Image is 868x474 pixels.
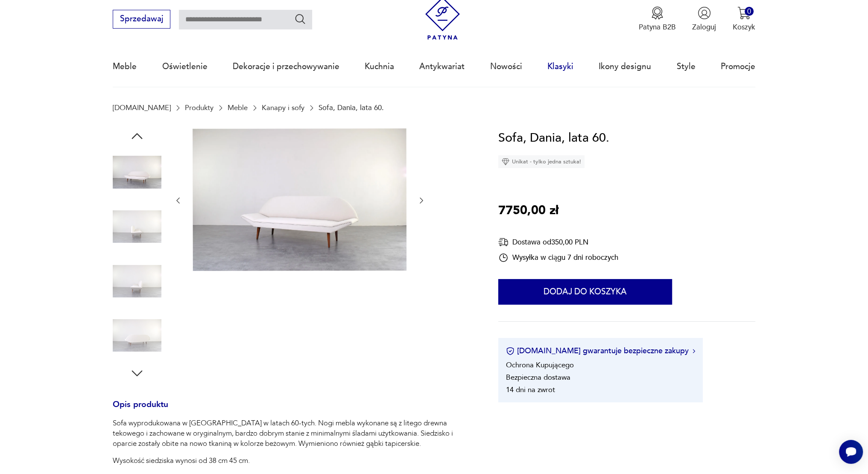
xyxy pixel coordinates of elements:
[193,128,406,271] img: Zdjęcie produktu Sofa, Dania, lata 60.
[498,253,618,263] div: Wysyłka w ciągu 7 dni roboczych
[113,456,473,466] p: Wysokość siedziska wynosi od 38 cm 45 cm.
[498,201,558,221] p: 7750,00 zł
[676,47,695,86] a: Style
[113,104,171,112] a: [DOMAIN_NAME]
[113,10,170,29] button: Sprzedawaj
[498,237,509,247] img: Ikona dostawy
[506,347,514,355] img: Ikona certyfikatu
[506,346,695,356] button: [DOMAIN_NAME] gwarantuje bezpieczne zakupy
[506,360,574,370] li: Ochrona Kupującego
[547,47,573,86] a: Klasyki
[113,47,137,86] a: Meble
[113,202,161,251] img: Zdjęcie produktu Sofa, Dania, lata 60.
[733,22,755,32] p: Koszyk
[698,6,711,20] img: Ikonka użytkownika
[639,6,676,32] a: Ikona medaluPatyna B2B
[162,47,208,86] a: Oświetlenie
[294,13,307,25] button: Szukaj
[113,418,473,449] p: Sofa wyprodukowana w [GEOGRAPHIC_DATA] w latach 60-tych. Nogi mebla wykonane są z litego drewna t...
[228,104,248,112] a: Meble
[498,155,585,168] div: Unikat - tylko jedna sztuka!
[113,401,473,419] h3: Opis produktu
[419,47,465,86] a: Antykwariat
[745,7,754,16] div: 0
[113,148,161,197] img: Zdjęcie produktu Sofa, Dania, lata 60.
[733,6,755,32] button: 0Koszyk
[721,47,755,86] a: Promocje
[502,158,509,166] img: Ikona diamentu
[693,349,695,353] img: Ikona strzałki w prawo
[599,47,651,86] a: Ikony designu
[498,237,618,247] div: Dostawa od 350,00 PLN
[498,128,609,148] h1: Sofa, Dania, lata 60.
[506,372,570,382] li: Bezpieczna dostawa
[651,6,664,20] img: Ikona medalu
[498,279,672,305] button: Dodaj do koszyka
[737,6,751,20] img: Ikona koszyka
[639,6,676,32] button: Patyna B2B
[365,47,394,86] a: Kuchnia
[692,22,716,32] p: Zaloguj
[692,6,716,32] button: Zaloguj
[490,47,522,86] a: Nowości
[839,440,863,464] iframe: Smartsupp widget button
[113,16,170,23] a: Sprzedawaj
[233,47,339,86] a: Dekoracje i przechowywanie
[319,104,384,112] p: Sofa, Dania, lata 60.
[113,257,161,305] img: Zdjęcie produktu Sofa, Dania, lata 60.
[506,385,555,395] li: 14 dni na zwrot
[262,104,304,112] a: Kanapy i sofy
[113,311,161,360] img: Zdjęcie produktu Sofa, Dania, lata 60.
[185,104,213,112] a: Produkty
[639,22,676,32] p: Patyna B2B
